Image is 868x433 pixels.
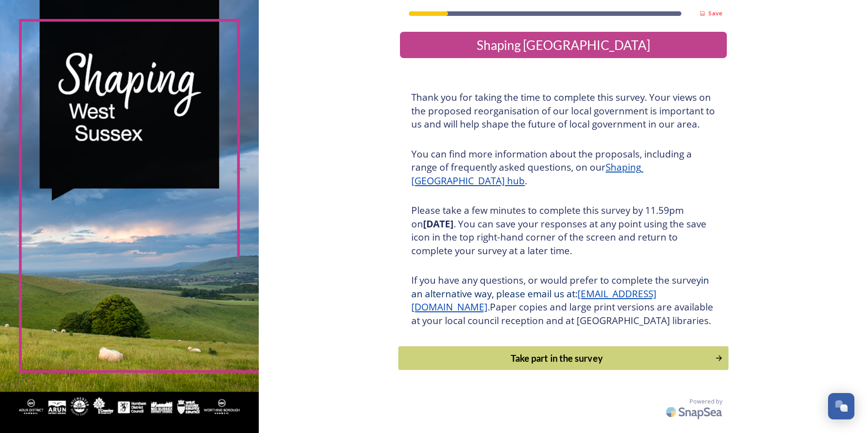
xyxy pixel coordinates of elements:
button: Open Chat [828,393,854,419]
span: in an alternative way, please email us at: [411,274,711,300]
a: [EMAIL_ADDRESS][DOMAIN_NAME] [411,287,656,314]
a: Shaping [GEOGRAPHIC_DATA] hub [411,161,643,187]
h3: Thank you for taking the time to complete this survey. Your views on the proposed reorganisation ... [411,91,715,131]
strong: [DATE] [423,217,454,230]
span: . [488,300,490,313]
h3: Please take a few minutes to complete this survey by 11.59pm on . You can save your responses at ... [411,204,715,257]
h3: You can find more information about the proposals, including a range of frequently asked question... [411,148,715,188]
strong: Save [708,9,722,17]
div: Take part in the survey [404,351,710,365]
button: Continue [398,346,728,370]
div: Shaping [GEOGRAPHIC_DATA] [404,35,723,54]
span: Powered by [690,397,722,406]
h3: If you have any questions, or would prefer to complete the survey Paper copies and large print ve... [411,274,715,327]
img: SnapSea Logo [663,401,727,423]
